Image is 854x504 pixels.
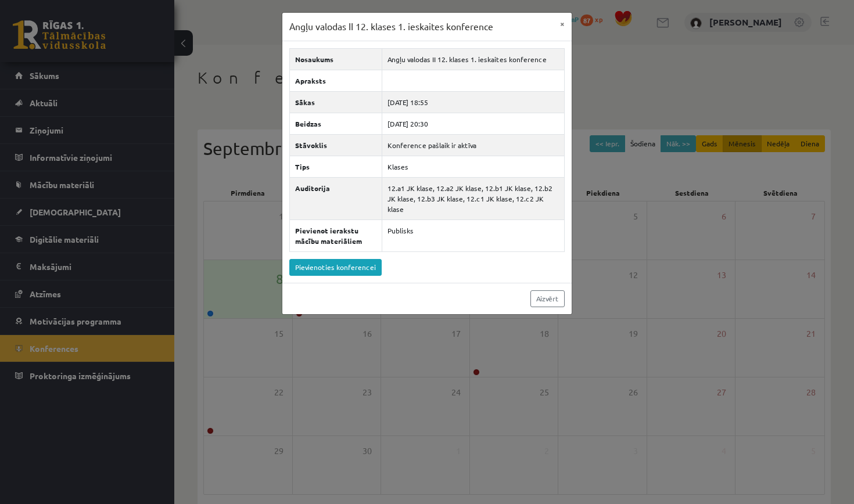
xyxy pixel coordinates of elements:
[382,156,564,177] td: Klases
[290,113,382,134] th: Beidzas
[553,13,572,35] button: ×
[289,20,493,34] h3: Angļu valodas II 12. klases 1. ieskaites konference
[290,70,382,91] th: Apraksts
[382,48,564,70] td: Angļu valodas II 12. klases 1. ieskaites konference
[290,48,382,70] th: Nosaukums
[290,177,382,219] th: Auditorija
[290,134,382,156] th: Stāvoklis
[290,219,382,251] th: Pievienot ierakstu mācību materiāliem
[290,156,382,177] th: Tips
[382,91,564,113] td: [DATE] 18:55
[290,91,382,113] th: Sākas
[382,177,564,219] td: 12.a1 JK klase, 12.a2 JK klase, 12.b1 JK klase, 12.b2 JK klase, 12.b3 JK klase, 12.c1 JK klase, 1...
[289,259,382,276] a: Pievienoties konferencei
[382,113,564,134] td: [DATE] 20:30
[530,290,565,307] a: Aizvērt
[382,134,564,156] td: Konference pašlaik ir aktīva
[382,219,564,251] td: Publisks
